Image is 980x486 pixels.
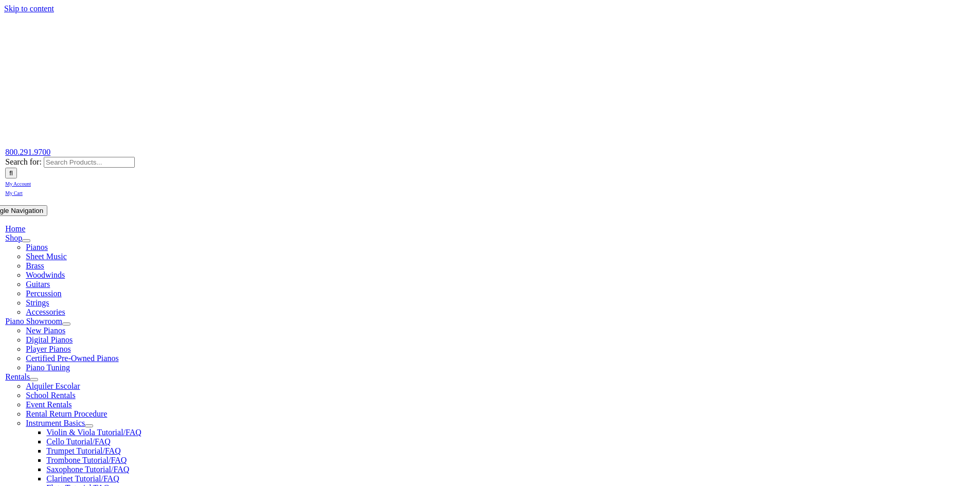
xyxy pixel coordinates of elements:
[46,474,119,483] a: Clarinet Tutorial/FAQ
[30,378,38,381] button: Open submenu of Rentals
[26,252,67,261] a: Sheet Music
[26,409,107,418] a: Rental Return Procedure
[4,4,54,13] a: Skip to content
[26,271,65,279] a: Woodwinds
[5,157,42,166] span: Search for:
[5,190,23,196] span: My Cart
[26,308,65,316] a: Accessories
[46,446,120,455] a: Trumpet Tutorial/FAQ
[5,372,30,381] a: Rentals
[62,322,70,326] button: Open submenu of Piano Showroom
[5,148,50,156] a: 800.291.9700
[44,157,135,168] input: Search Products...
[26,326,65,335] a: New Pianos
[22,239,30,242] button: Open submenu of Shop
[85,424,93,427] button: Open submenu of Instrument Basics
[46,428,141,437] a: Violin & Viola Tutorial/FAQ
[5,317,62,326] a: Piano Showroom
[5,181,31,187] span: My Account
[26,354,118,363] a: Certified Pre-Owned Pianos
[5,233,22,242] a: Shop
[26,243,48,251] a: Pianos
[26,335,73,344] a: Digital Pianos
[26,289,61,298] a: Percussion
[46,437,111,446] a: Cello Tutorial/FAQ
[26,345,71,353] a: Player Pianos
[26,280,50,289] a: Guitars
[26,298,49,307] a: Strings
[46,465,129,474] a: Saxophone Tutorial/FAQ
[26,391,75,400] a: School Rentals
[46,456,127,464] a: Trombone Tutorial/FAQ
[26,363,70,372] a: Piano Tuning
[26,382,80,390] a: Alquiler Escolar
[26,261,44,270] a: Brass
[5,224,25,233] a: Home
[5,168,17,178] input: Search
[5,188,23,196] a: My Cart
[26,419,85,427] a: Instrument Basics
[5,178,31,187] a: My Account
[26,400,72,409] a: Event Rentals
